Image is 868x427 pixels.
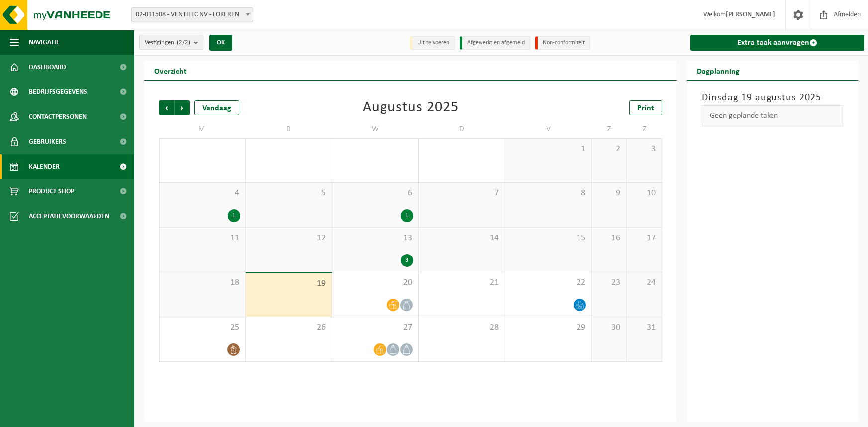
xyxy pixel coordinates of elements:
span: Navigatie [29,30,60,55]
span: 30 [597,322,622,333]
div: 1 [228,209,240,222]
span: 24 [632,277,657,288]
span: Acceptatievoorwaarden [29,204,109,229]
span: 19 [251,278,327,289]
span: Print [637,104,654,112]
span: 28 [424,322,500,333]
span: 9 [597,188,622,199]
span: Contactpersonen [29,104,87,129]
span: Gebruikers [29,129,66,154]
span: 18 [165,277,240,288]
li: Afgewerkt en afgemeld [460,36,530,50]
span: 20 [337,277,413,288]
h3: Dinsdag 19 augustus 2025 [702,90,843,105]
span: Vestigingen [145,35,190,50]
span: Volgende [175,100,190,115]
span: 27 [337,322,413,333]
span: Dashboard [29,55,66,80]
td: Z [627,120,662,138]
span: Kalender [29,154,60,179]
button: Vestigingen(2/2) [139,35,203,50]
span: 21 [424,277,500,288]
span: 14 [424,233,500,244]
li: Non-conformiteit [535,36,590,50]
td: V [505,120,592,138]
span: 1 [510,144,586,155]
span: 22 [510,277,586,288]
span: Vorige [159,100,174,115]
span: 16 [597,233,622,244]
span: Bedrijfsgegevens [29,80,87,104]
div: Vandaag [194,100,239,115]
span: 12 [251,233,327,244]
span: 02-011508 - VENTILEC NV - LOKEREN [131,7,253,22]
td: D [246,120,332,138]
span: 02-011508 - VENTILEC NV - LOKEREN [132,8,253,22]
a: Print [629,100,662,115]
span: 31 [632,322,657,333]
div: Augustus 2025 [363,100,459,115]
span: 23 [597,277,622,288]
li: Uit te voeren [410,36,455,50]
td: D [419,120,505,138]
td: W [332,120,419,138]
h2: Dagplanning [687,61,750,80]
span: Product Shop [29,179,74,204]
span: 5 [251,188,327,199]
td: M [159,120,246,138]
span: 15 [510,233,586,244]
span: 2 [597,144,622,155]
div: 1 [401,209,413,222]
count: (2/2) [177,39,190,46]
td: Z [592,120,627,138]
span: 10 [632,188,657,199]
span: 17 [632,233,657,244]
span: 6 [337,188,413,199]
a: Extra taak aanvragen [690,35,864,51]
button: OK [209,35,232,51]
span: 7 [424,188,500,199]
strong: [PERSON_NAME] [726,11,775,18]
div: 3 [401,254,413,267]
span: 8 [510,188,586,199]
span: 25 [165,322,240,333]
h2: Overzicht [144,61,196,80]
div: Geen geplande taken [702,105,843,126]
span: 3 [632,144,657,155]
span: 11 [165,233,240,244]
span: 4 [165,188,240,199]
span: 26 [251,322,327,333]
span: 29 [510,322,586,333]
span: 13 [337,233,413,244]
